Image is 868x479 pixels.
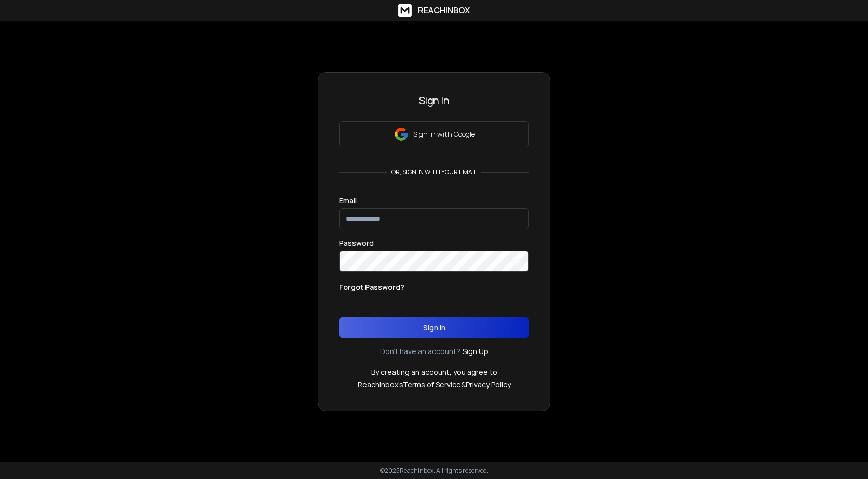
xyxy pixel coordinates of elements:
[413,129,475,139] p: Sign in with Google
[380,346,460,357] p: Don't have an account?
[339,93,529,108] h3: Sign In
[403,379,461,389] a: Terms of Service
[339,239,374,247] label: Password
[339,121,529,147] button: Sign in with Google
[466,379,511,389] a: Privacy Policy
[358,379,511,390] p: ReachInbox's &
[380,467,489,475] p: © 2025 Reachinbox. All rights reserved.
[387,168,481,176] p: or, sign in with your email
[371,367,497,377] p: By creating an account, you agree to
[339,197,357,204] label: Email
[463,346,489,357] a: Sign Up
[339,317,529,338] button: Sign In
[418,4,470,17] h1: ReachInbox
[398,4,470,17] a: ReachInbox
[339,282,404,292] p: Forgot Password?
